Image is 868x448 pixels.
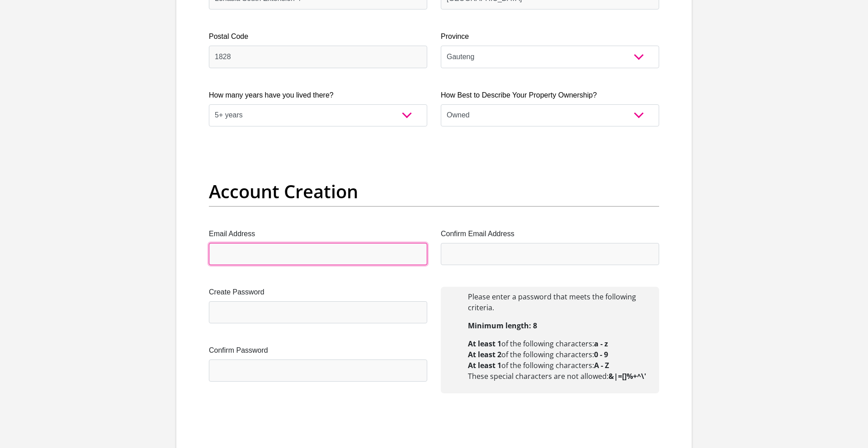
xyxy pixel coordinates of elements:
label: Province [441,31,659,42]
label: How Best to Describe Your Property Ownership? [441,90,659,101]
label: Confirm Email Address [441,229,659,239]
b: At least 2 [468,350,501,359]
label: Email Address [209,229,427,239]
li: of the following characters: [468,338,650,349]
input: Confirm Password [209,359,427,382]
label: Confirm Password [209,345,427,356]
li: These special characters are not allowed: [468,371,650,382]
label: Postal Code [209,31,427,42]
input: Postal Code [209,46,427,68]
b: &|=[]%+^\' [609,371,646,381]
b: 0 - 9 [594,350,608,359]
b: A - Z [594,360,609,370]
b: Minimum length: 8 [468,321,537,331]
li: Please enter a password that meets the following criteria. [468,291,650,313]
li: of the following characters: [468,349,650,360]
input: Email Address [209,243,427,265]
label: Create Password [209,287,427,298]
li: of the following characters: [468,360,650,371]
select: Please Select a Province [441,46,659,68]
b: At least 1 [468,339,501,349]
select: Please select a value [441,104,659,126]
input: Confirm Email Address [441,243,659,265]
input: Create Password [209,301,427,323]
b: At least 1 [468,360,501,370]
label: How many years have you lived there? [209,90,427,101]
select: Please select a value [209,104,427,126]
b: a - z [594,339,608,349]
h2: Account Creation [209,181,659,202]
